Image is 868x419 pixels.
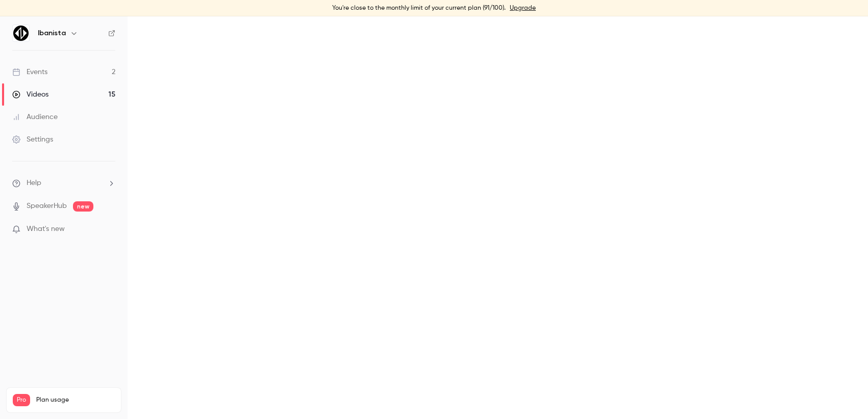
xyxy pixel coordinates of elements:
[12,134,53,145] div: Settings
[36,396,115,404] span: Plan usage
[27,224,65,235] span: What's new
[12,67,47,77] div: Events
[73,201,93,212] span: new
[12,112,58,122] div: Audience
[13,25,29,41] img: Ibanista
[510,4,536,12] a: Upgrade
[27,178,41,189] span: Help
[103,225,115,234] iframe: Noticeable Trigger
[13,394,30,406] span: Pro
[12,89,48,100] div: Videos
[12,178,115,189] li: help-dropdown-opener
[38,28,66,38] h6: Ibanista
[27,201,67,212] a: SpeakerHub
